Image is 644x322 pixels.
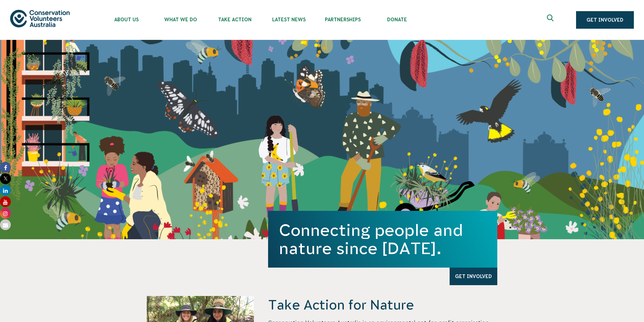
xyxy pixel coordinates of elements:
a: Get Involved [450,268,497,285]
span: Partnerships [316,17,370,22]
span: Donate [370,17,424,22]
button: Expand search box Close search box [543,12,559,28]
span: Latest News [262,17,316,22]
h1: Connecting people and nature since [DATE]. [279,221,486,257]
span: What We Do [153,17,208,22]
h4: Take Action for Nature [268,296,497,314]
span: Take Action [208,17,262,22]
img: logo.svg [10,10,70,27]
a: Get Involved [576,11,634,29]
span: About Us [99,17,153,22]
span: Expand search box [547,15,555,25]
